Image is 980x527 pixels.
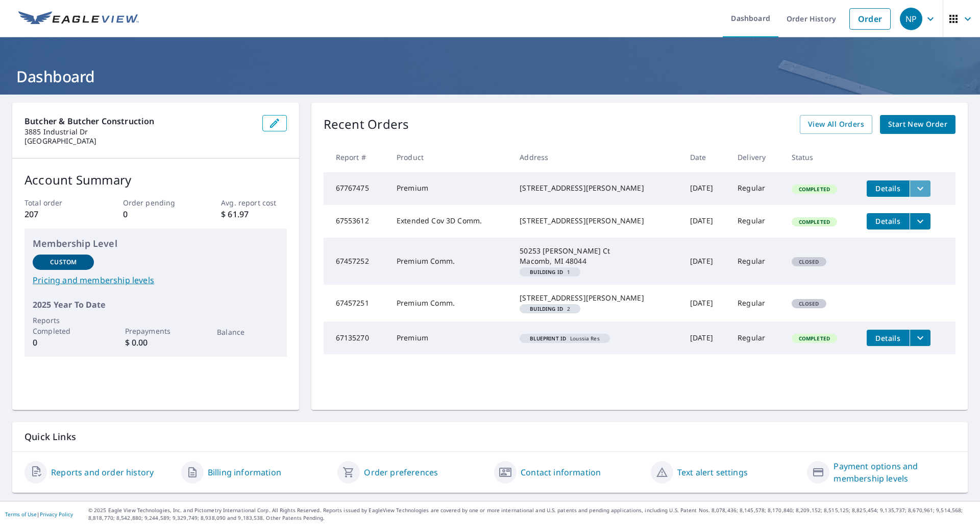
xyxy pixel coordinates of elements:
[50,258,77,267] p: Custom
[729,172,783,205] td: Regular
[520,246,674,266] div: 50253 [PERSON_NAME] Ct Macomb, MI 48044
[682,285,729,322] td: [DATE]
[324,142,388,172] th: Report #
[40,511,73,518] a: Privacy Policy
[18,11,139,27] img: EV Logo
[24,430,955,443] p: Quick Links
[24,127,254,136] p: 3885 Industrial Dr
[530,269,563,274] em: Building ID
[682,238,729,285] td: [DATE]
[388,142,511,172] th: Product
[12,66,968,87] h1: Dashboard
[729,285,783,322] td: Regular
[24,197,90,208] p: Total order
[834,460,955,485] a: Payment options and membership levels
[388,205,511,238] td: Extended Cov 3D Comm.
[123,208,188,220] p: 0
[910,180,930,197] button: filesDropdownBtn-67767475
[793,300,825,307] span: Closed
[208,466,281,478] a: Billing information
[33,299,279,311] p: 2025 Year To Date
[880,115,955,134] a: Start New Order
[5,511,37,518] a: Terms of Use
[867,213,910,230] button: detailsBtn-67553612
[88,507,975,522] p: © 2025 Eagle View Technologies, Inc. and Pictometry International Corp. All Rights Reserved. Repo...
[125,326,186,336] p: Prepayments
[51,466,154,478] a: Reports and order history
[24,208,90,220] p: 207
[324,285,388,322] td: 67457251
[867,180,910,197] button: detailsBtn-67767475
[33,336,94,349] p: 0
[800,115,872,134] a: View All Orders
[24,136,254,146] p: [GEOGRAPHIC_DATA]
[520,216,674,226] div: [STREET_ADDRESS][PERSON_NAME]
[324,172,388,205] td: 67767475
[511,142,682,172] th: Address
[793,218,836,225] span: Completed
[793,186,836,193] span: Completed
[521,466,601,478] a: Contact information
[873,216,903,226] span: Details
[682,142,729,172] th: Date
[910,213,930,230] button: filesDropdownBtn-67553612
[910,330,930,346] button: filesDropdownBtn-67135270
[873,184,903,193] span: Details
[5,511,73,517] p: |
[125,336,186,349] p: $ 0.00
[524,336,605,341] span: Loussia Res
[520,293,674,303] div: [STREET_ADDRESS][PERSON_NAME]
[524,306,576,311] span: 2
[888,118,947,131] span: Start New Order
[388,238,511,285] td: Premium Comm.
[530,336,566,341] em: Blueprint ID
[24,171,287,189] p: Account Summary
[900,8,922,30] div: NP
[682,205,729,238] td: [DATE]
[217,327,278,337] p: Balance
[24,115,254,127] p: Butcher & Butcher Construction
[729,205,783,238] td: Regular
[677,466,748,478] a: Text alert settings
[793,335,836,342] span: Completed
[388,172,511,205] td: Premium
[123,197,188,208] p: Order pending
[33,237,279,250] p: Membership Level
[729,142,783,172] th: Delivery
[324,205,388,238] td: 67553612
[524,269,576,274] span: 1
[682,172,729,205] td: [DATE]
[33,315,94,336] p: Reports Completed
[682,322,729,354] td: [DATE]
[221,197,286,208] p: Avg. report cost
[729,238,783,285] td: Regular
[324,115,409,134] p: Recent Orders
[808,118,864,131] span: View All Orders
[324,322,388,354] td: 67135270
[873,333,903,343] span: Details
[729,322,783,354] td: Regular
[793,258,825,265] span: Closed
[221,208,286,220] p: $ 61.97
[364,466,438,478] a: Order preferences
[530,306,563,311] em: Building ID
[849,8,891,30] a: Order
[33,274,279,286] a: Pricing and membership levels
[783,142,859,172] th: Status
[520,183,674,193] div: [STREET_ADDRESS][PERSON_NAME]
[388,322,511,354] td: Premium
[388,285,511,322] td: Premium Comm.
[867,330,910,346] button: detailsBtn-67135270
[324,238,388,285] td: 67457252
